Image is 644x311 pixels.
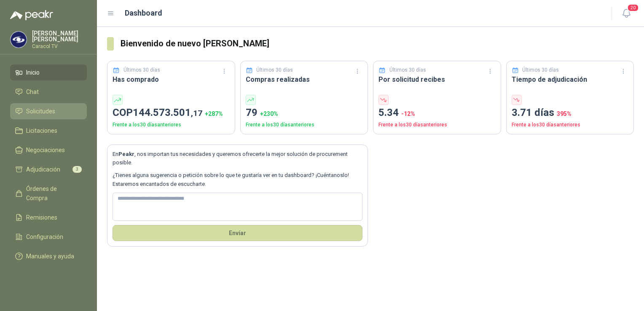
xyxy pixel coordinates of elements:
p: ¿Tienes alguna sugerencia o petición sobre lo que te gustaría ver en tu dashboard? ¡Cuéntanoslo! ... [113,171,362,188]
a: Manuales y ayuda [10,248,87,264]
p: 79 [246,105,363,121]
p: Últimos 30 días [123,66,160,74]
b: Peakr [118,151,134,157]
p: Frente a los 30 días anteriores [378,121,496,129]
span: Órdenes de Compra [26,184,79,203]
h1: Dashboard [125,7,162,19]
a: Adjudicación3 [10,161,87,177]
span: 144.573.501 [133,107,202,118]
a: Licitaciones [10,123,87,139]
span: Adjudicación [26,165,60,174]
p: En , nos importan tus necesidades y queremos ofrecerte la mejor solución de procurement posible. [113,150,362,167]
h3: Has comprado [113,74,230,85]
p: [PERSON_NAME] [PERSON_NAME] [32,30,87,42]
img: Company Logo [11,32,27,48]
a: Inicio [10,64,87,80]
p: 5.34 [378,105,496,121]
p: Frente a los 30 días anteriores [113,121,230,129]
span: Negociaciones [26,145,65,155]
span: Configuración [26,232,63,241]
span: Inicio [26,68,40,77]
a: Chat [10,84,87,100]
a: Negociaciones [10,142,87,158]
a: Solicitudes [10,103,87,119]
p: Últimos 30 días [522,66,559,74]
a: Órdenes de Compra [10,181,87,206]
p: COP [113,105,230,121]
span: + 230 % [260,110,278,117]
span: 3 [72,166,82,173]
span: -12 % [401,110,415,117]
span: Manuales y ayuda [26,252,74,261]
p: Frente a los 30 días anteriores [512,121,629,129]
span: 20 [627,4,639,12]
h3: Tiempo de adjudicación [512,74,629,85]
p: Caracol TV [32,44,87,49]
button: Envíar [113,225,362,241]
span: + 287 % [205,110,223,117]
p: Frente a los 30 días anteriores [246,121,363,129]
h3: Por solicitud recibes [378,74,496,85]
p: Últimos 30 días [389,66,426,74]
a: Remisiones [10,209,87,225]
p: Últimos 30 días [256,66,293,74]
span: ,17 [191,108,202,118]
span: Chat [26,87,39,97]
h3: Compras realizadas [246,74,363,85]
span: Licitaciones [26,126,57,135]
p: 3.71 días [512,105,629,121]
span: 395 % [557,110,572,117]
span: Solicitudes [26,107,55,116]
button: 20 [619,6,634,21]
span: Remisiones [26,213,57,222]
img: Logo peakr [10,10,53,20]
a: Configuración [10,229,87,245]
h3: Bienvenido de nuevo [PERSON_NAME] [121,37,634,50]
